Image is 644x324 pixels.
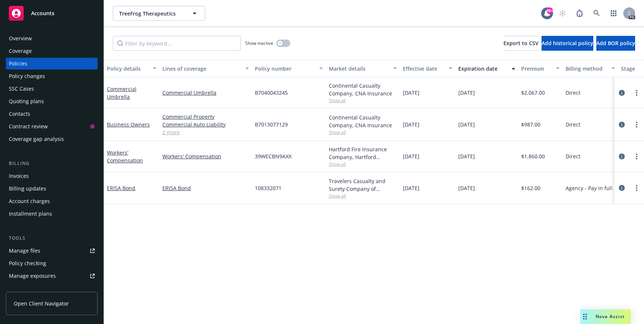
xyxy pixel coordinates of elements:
a: Quoting plans [6,95,98,107]
div: Expiration date [458,65,507,72]
a: Workers' Compensation [162,152,249,160]
div: Travelers Casualty and Surety Company of America, Travelers Insurance [329,177,397,193]
div: Continental Casualty Company, CNA Insurance [329,114,397,129]
a: Coverage gap analysis [6,133,98,145]
div: Hartford Fire Insurance Company, Hartford Insurance Group [329,145,397,161]
a: Search [589,6,604,21]
button: Policy details [104,60,159,77]
div: Installment plans [9,208,52,220]
div: Account charges [9,195,50,207]
button: Policy number [252,60,326,77]
span: [DATE] [403,121,419,128]
span: Show all [329,97,397,104]
span: B7013077129 [255,121,288,128]
span: [DATE] [403,184,419,192]
span: Show all [329,161,397,167]
a: Invoices [6,170,98,182]
span: [DATE] [458,152,475,160]
span: Direct [566,121,580,128]
button: Expiration date [455,60,518,77]
a: Commercial Umbrella [162,89,249,97]
span: $987.00 [521,121,540,128]
a: Manage files [6,245,98,257]
div: Lines of coverage [162,65,241,72]
a: Overview [6,33,98,44]
button: Add historical policy [542,36,593,51]
span: [DATE] [458,121,475,128]
a: circleInformation [617,88,626,97]
button: Add BOR policy [596,36,635,51]
div: Policy details [107,65,148,72]
button: Nova Assist [580,309,631,324]
a: Manage exposures [6,270,98,282]
a: circleInformation [617,152,626,161]
div: Drag to move [580,309,590,324]
span: 39WECBN9AXX [255,152,291,160]
a: Installment plans [6,208,98,220]
div: Billing updates [9,183,46,195]
div: Overview [9,33,32,44]
button: Billing method [563,60,618,77]
a: Accounts [6,3,98,24]
span: Accounts [31,10,54,16]
div: Billing [6,160,98,167]
div: Manage certificates [9,283,57,294]
a: Business Owners [107,121,150,128]
div: Market details [329,65,389,72]
span: 108332071 [255,184,281,192]
a: ERISA Bond [107,185,135,192]
span: Open Client Navigator [14,300,69,307]
span: Nova Assist [596,313,625,320]
button: Export to CSV [503,36,539,51]
div: Policy number [255,65,315,72]
div: Invoices [9,170,29,182]
a: more [632,183,641,192]
div: Policy changes [9,70,45,82]
div: Quoting plans [9,95,44,107]
div: Policies [9,58,27,70]
button: Market details [326,60,400,77]
a: ERISA Bond [162,184,249,192]
a: Contract review [6,121,98,132]
div: Premium [521,65,552,72]
a: Workers' Compensation [107,149,143,164]
a: Commercial Auto Liability [162,121,249,128]
span: [DATE] [403,89,419,97]
span: [DATE] [403,152,419,160]
a: Start snowing [555,6,570,21]
a: Account charges [6,195,98,207]
div: Coverage [9,45,32,57]
span: Direct [566,89,580,97]
span: [DATE] [458,184,475,192]
button: Lines of coverage [159,60,252,77]
div: Stage [621,65,644,72]
a: Policies [6,58,98,70]
div: Billing method [566,65,607,72]
span: $162.00 [521,184,540,192]
div: Effective date [403,65,444,72]
span: $2,067.00 [521,89,545,97]
div: Policy checking [9,257,46,269]
span: Show all [329,129,397,135]
span: Direct [566,152,580,160]
span: Show inactive [245,40,273,46]
div: Manage exposures [9,270,56,282]
span: Add historical policy [542,40,593,47]
span: Show all [329,193,397,199]
div: Contract review [9,121,48,132]
span: [DATE] [458,89,475,97]
button: TreeFrog Therapeutics [113,6,205,21]
a: SSC Cases [6,83,98,95]
span: Export to CSV [503,40,539,47]
a: circleInformation [617,120,626,129]
a: Policy checking [6,257,98,269]
a: Policy changes [6,70,98,82]
a: more [632,120,641,129]
div: SSC Cases [9,83,34,95]
button: Effective date [400,60,455,77]
span: Agency - Pay in full [566,184,613,192]
a: Billing updates [6,183,98,195]
a: circleInformation [617,183,626,192]
div: Continental Casualty Company, CNA Insurance [329,82,397,97]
